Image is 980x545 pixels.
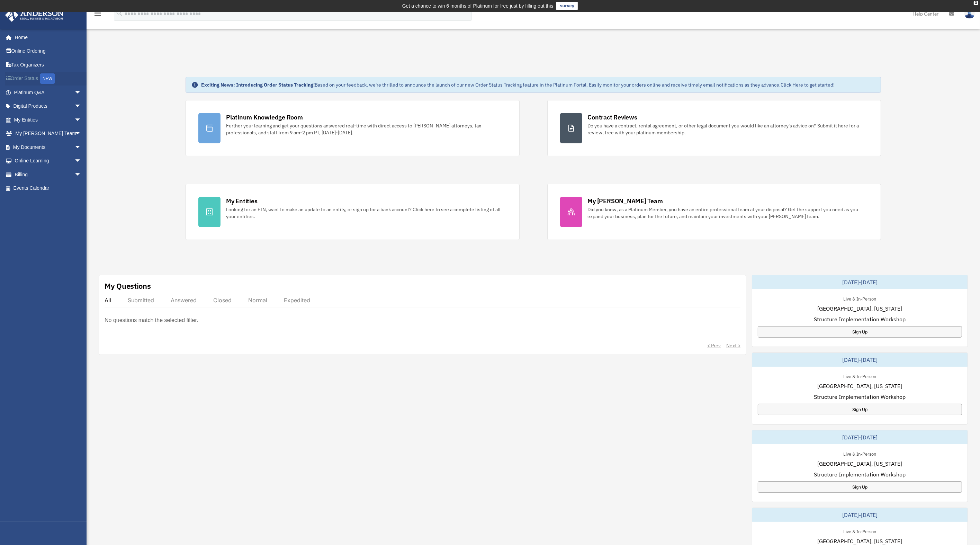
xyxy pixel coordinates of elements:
a: Sign Up [758,404,962,415]
div: [DATE]-[DATE] [752,430,968,444]
div: NEW [40,73,55,84]
span: [GEOGRAPHIC_DATA], [US_STATE] [818,459,902,468]
div: Further your learning and get your questions answered real-time with direct access to [PERSON_NAM... [226,122,506,136]
div: Submitted [128,297,154,304]
img: Anderson Advisors Platinum Portal [3,8,66,22]
a: Sign Up [758,326,962,338]
div: [DATE]-[DATE] [752,508,968,522]
span: Structure Implementation Workshop [814,315,906,323]
p: No questions match the selected filter. [105,315,198,325]
div: [DATE]-[DATE] [752,353,968,367]
a: My [PERSON_NAME] Teamarrow_drop_down [5,127,92,141]
div: My Entities [226,197,257,205]
a: Platinum Q&Aarrow_drop_down [5,86,92,99]
a: My Entities Looking for an EIN, want to make an update to an entity, or sign up for a bank accoun... [186,184,519,240]
div: close [974,1,978,5]
div: [DATE]-[DATE] [752,275,968,289]
div: Answered [171,297,197,304]
div: My Questions [105,281,151,291]
strong: Exciting News: Introducing Order Status Tracking! [201,82,315,88]
a: menu [93,12,102,18]
a: Tax Organizers [5,58,92,72]
span: arrow_drop_down [74,127,88,141]
div: Did you know, as a Platinum Member, you have an entire professional team at your disposal? Get th... [588,206,868,220]
a: Events Calendar [5,181,92,195]
span: [GEOGRAPHIC_DATA], [US_STATE] [818,382,902,390]
span: arrow_drop_down [74,168,88,182]
a: Order StatusNEW [5,72,92,86]
a: Platinum Knowledge Room Further your learning and get your questions answered real-time with dire... [186,100,519,156]
a: Sign Up [758,481,962,493]
div: Looking for an EIN, want to make an update to an entity, or sign up for a bank account? Click her... [226,206,506,220]
span: [GEOGRAPHIC_DATA], [US_STATE] [818,304,902,313]
div: Get a chance to win 6 months of Platinum for free just by filling out this [402,2,554,10]
i: search [116,9,123,17]
div: Closed [213,297,232,304]
div: Expedited [284,297,310,304]
div: Normal [248,297,267,304]
img: User Pic [964,9,975,19]
div: Live & In-Person [838,295,882,302]
span: Structure Implementation Workshop [814,393,906,401]
div: All [105,297,111,304]
div: Live & In-Person [838,450,882,457]
span: arrow_drop_down [74,86,88,100]
div: Do you have a contract, rental agreement, or other legal document you would like an attorney's ad... [588,122,868,136]
a: My Entitiesarrow_drop_down [5,113,92,127]
div: Live & In-Person [838,527,882,535]
div: Live & In-Person [838,372,882,379]
div: Contract Reviews [588,113,637,122]
a: Online Learningarrow_drop_down [5,154,92,168]
i: menu [93,10,102,18]
a: My [PERSON_NAME] Team Did you know, as a Platinum Member, you have an entire professional team at... [547,184,881,240]
a: Billingarrow_drop_down [5,168,92,181]
span: arrow_drop_down [74,99,88,114]
a: Digital Productsarrow_drop_down [5,99,92,113]
div: Platinum Knowledge Room [226,113,303,122]
span: arrow_drop_down [74,154,88,168]
div: My [PERSON_NAME] Team [588,197,663,205]
a: Online Ordering [5,44,92,58]
span: Structure Implementation Workshop [814,470,906,479]
span: arrow_drop_down [74,140,88,154]
span: arrow_drop_down [74,113,88,127]
a: My Documentsarrow_drop_down [5,140,92,154]
a: Home [5,30,88,44]
a: Contract Reviews Do you have a contract, rental agreement, or other legal document you would like... [547,100,881,156]
a: Click Here to get started! [781,82,835,88]
a: survey [556,2,578,10]
div: Based on your feedback, we're thrilled to announce the launch of our new Order Status Tracking fe... [201,81,835,88]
